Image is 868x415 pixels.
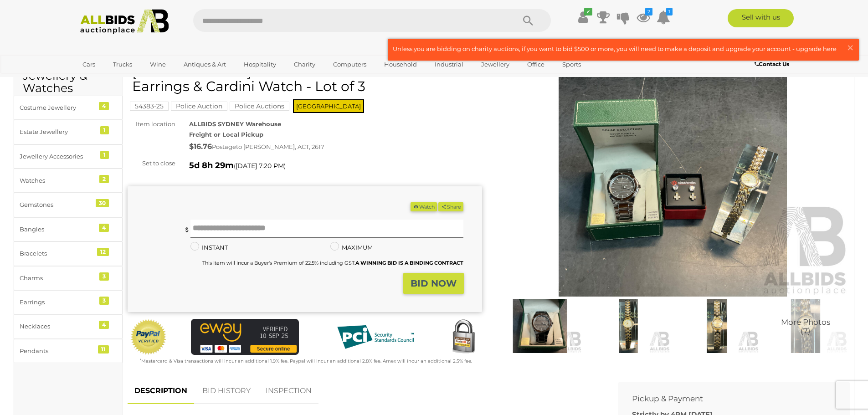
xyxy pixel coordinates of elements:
[445,319,482,355] img: Secured by Rapid SSL
[20,346,95,356] div: Pendants
[20,321,95,332] div: Necklaces
[202,260,463,266] small: This Item will incur a Buyer's Premium of 22.5% including GST.
[330,242,373,253] label: MAXIMUM
[100,126,109,134] div: 1
[20,224,95,235] div: Bangles
[475,57,515,72] a: Jewellery
[128,378,194,405] a: DESCRIPTION
[234,162,286,169] span: ( )
[259,378,318,405] a: INSPECTION
[97,248,109,256] div: 12
[14,169,123,193] a: Watches 2
[293,99,364,113] span: [GEOGRAPHIC_DATA]
[411,278,457,289] strong: BID NOW
[498,299,582,353] img: PERRY ELLIS Solar Power Watch & Akademiks Earrings & Cardini Watch - Lot of 3
[121,158,182,169] div: Set to close
[20,248,95,259] div: Bracelets
[666,8,673,15] i: 1
[586,299,670,353] img: PERRY ELLIS Solar Power Watch & Akademiks Earrings & Cardini Watch - Lot of 3
[764,299,847,353] a: More Photos(7)
[14,217,123,241] a: Bangles 4
[14,339,123,363] a: Pendants 11
[144,57,172,72] a: Wine
[132,64,480,94] h1: [PERSON_NAME] Solar Power Watch & Akademiks Earrings & Cardini Watch - Lot of 3
[20,273,95,283] div: Charms
[189,131,263,138] strong: Freight or Local Pickup
[327,57,372,72] a: Computers
[191,319,299,355] img: eWAY Payment Gateway
[100,151,109,159] div: 1
[657,9,670,26] a: 1
[99,175,109,183] div: 2
[190,242,228,253] label: INSTANT
[189,120,281,128] strong: ALLBIDS SYDNEY Warehouse
[20,127,95,137] div: Estate Jewellery
[14,266,123,290] a: Charms 3
[764,299,847,353] img: PERRY ELLIS Solar Power Watch & Akademiks Earrings & Cardini Watch - Lot of 3
[14,193,123,217] a: Gemstones 30
[171,102,227,110] a: Police Auction
[189,160,234,170] strong: 5d 8h 29m
[411,202,437,212] li: Watch this item
[438,202,463,212] button: Share
[99,272,109,281] div: 3
[556,57,587,72] a: Sports
[107,57,138,72] a: Trucks
[20,151,95,162] div: Jewellery Accessories
[20,200,95,210] div: Gemstones
[230,102,289,110] a: Police Auctions
[236,143,324,150] span: to [PERSON_NAME], ACT, 2617
[230,102,289,111] mark: Police Auctions
[77,72,153,87] a: [GEOGRAPHIC_DATA]
[98,345,109,354] div: 11
[846,39,854,56] span: ×
[14,96,123,120] a: Costume Jewellery 4
[238,57,282,72] a: Hospitality
[20,297,95,307] div: Earrings
[140,358,472,364] small: Mastercard & Visa transactions will incur an additional 1.9% fee. Paypal will incur an additional...
[330,319,421,355] img: PCI DSS compliant
[96,199,109,207] div: 30
[99,102,109,110] div: 4
[77,57,101,72] a: Cars
[20,102,95,113] div: Costume Jewellery
[14,241,123,266] a: Bracelets 12
[171,102,227,111] mark: Police Auction
[99,297,109,305] div: 3
[189,140,482,154] div: Postage
[14,314,123,338] a: Necklaces 4
[728,9,794,27] a: Sell with us
[23,70,113,95] h2: Jewellery & Watches
[14,144,123,169] a: Jewellery Accessories 1
[632,395,822,403] h2: Pickup & Payment
[130,102,169,111] mark: 54383-25
[411,202,437,212] button: Watch
[781,318,830,335] span: More Photos (7)
[403,273,464,294] button: BID NOW
[195,378,257,405] a: BID HISTORY
[378,57,423,72] a: Household
[130,102,169,110] a: 54383-25
[584,8,592,15] i: ✔
[99,321,109,329] div: 4
[288,57,321,72] a: Charity
[75,9,174,34] img: Allbids.com.au
[130,319,167,355] img: Official PayPal Seal
[675,299,759,353] img: PERRY ELLIS Solar Power Watch & Akademiks Earrings & Cardini Watch - Lot of 3
[755,61,789,67] b: Contact Us
[99,224,109,232] div: 4
[429,57,469,72] a: Industrial
[14,120,123,144] a: Estate Jewellery 1
[496,68,850,297] img: PERRY ELLIS Solar Power Watch & Akademiks Earrings & Cardini Watch - Lot of 3
[355,260,463,266] b: A WINNING BID IS A BINDING CONTRACT
[20,175,95,186] div: Watches
[755,59,791,69] a: Contact Us
[521,57,550,72] a: Office
[576,9,590,26] a: ✔
[121,119,182,129] div: Item location
[236,162,284,170] span: [DATE] 7:20 PM
[637,9,650,26] a: 2
[178,57,232,72] a: Antiques & Art
[505,9,551,32] button: Search
[14,290,123,314] a: Earrings 3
